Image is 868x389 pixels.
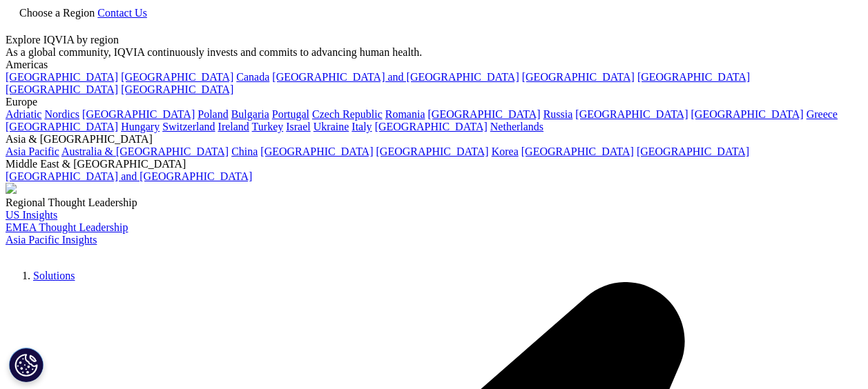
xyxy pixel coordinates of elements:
[490,121,543,132] a: Netherlands
[272,71,519,83] a: [GEOGRAPHIC_DATA] and [GEOGRAPHIC_DATA]
[351,121,372,132] a: Italy
[9,348,44,382] button: Cookies Settings
[522,71,635,83] a: [GEOGRAPHIC_DATA]
[6,59,862,71] div: Americas
[6,197,862,209] div: Regional Thought Leadership
[6,158,862,170] div: Middle East & [GEOGRAPHIC_DATA]
[286,121,311,132] a: Israel
[231,146,258,157] a: China
[6,34,862,46] div: Explore IQVIA by region
[236,71,269,83] a: Canada
[6,83,118,95] a: [GEOGRAPHIC_DATA]
[231,108,269,120] a: Bulgaria
[312,108,383,120] a: Czech Republic
[121,71,233,83] a: [GEOGRAPHIC_DATA]
[97,7,147,19] a: Contact Us
[44,108,79,120] a: Nordics
[6,170,252,182] a: [GEOGRAPHIC_DATA] and [GEOGRAPHIC_DATA]
[82,108,195,120] a: [GEOGRAPHIC_DATA]
[162,121,215,132] a: Switzerland
[6,108,41,120] a: Adriatic
[375,121,488,132] a: [GEOGRAPHIC_DATA]
[252,121,284,132] a: Turkey
[260,146,373,157] a: [GEOGRAPHIC_DATA]
[6,221,128,233] a: EMEA Thought Leadership
[6,121,118,132] a: [GEOGRAPHIC_DATA]
[376,146,489,157] a: [GEOGRAPHIC_DATA]
[691,108,804,120] a: [GEOGRAPHIC_DATA]
[121,83,233,95] a: [GEOGRAPHIC_DATA]
[575,108,688,120] a: [GEOGRAPHIC_DATA]
[218,121,249,132] a: Ireland
[6,209,57,221] a: US Insights
[314,121,349,132] a: Ukraine
[637,146,749,157] a: [GEOGRAPHIC_DATA]
[33,270,75,281] a: Solutions
[6,234,97,246] a: Asia Pacific Insights
[272,108,309,120] a: Portugal
[6,183,17,194] img: 2093_analyzing-data-using-big-screen-display-and-laptop.png
[6,96,862,108] div: Europe
[19,7,95,19] span: Choose a Region
[6,133,862,146] div: Asia & [GEOGRAPHIC_DATA]
[6,71,118,83] a: [GEOGRAPHIC_DATA]
[543,108,573,120] a: Russia
[6,46,862,59] div: As a global community, IQVIA continuously invests and commits to advancing human health.
[121,121,160,132] a: Hungary
[492,146,519,157] a: Korea
[807,108,838,120] a: Greece
[637,71,750,83] a: [GEOGRAPHIC_DATA]
[197,108,228,120] a: Poland
[428,108,541,120] a: [GEOGRAPHIC_DATA]
[6,146,59,157] a: Asia Pacific
[521,146,634,157] a: [GEOGRAPHIC_DATA]
[61,146,229,157] a: Australia & [GEOGRAPHIC_DATA]
[385,108,425,120] a: Romania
